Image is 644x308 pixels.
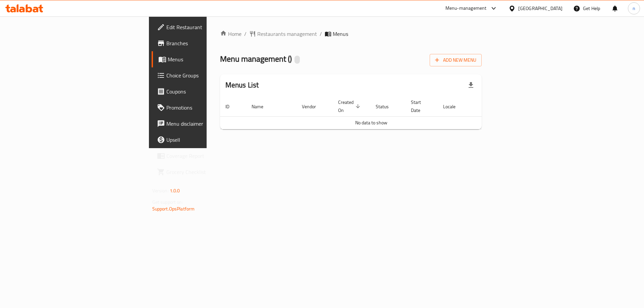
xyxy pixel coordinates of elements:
[152,83,257,100] a: Coupons
[166,120,251,128] span: Menu disclaimer
[166,136,251,144] span: Upsell
[338,98,362,114] span: Created On
[249,30,317,38] a: Restaurants management
[445,4,487,12] div: Menu-management
[152,164,257,180] a: Grocery Checklist
[333,30,348,38] span: Menus
[152,148,257,164] a: Coverage Report
[168,55,251,63] span: Menus
[257,30,317,38] span: Restaurants management
[376,103,397,111] span: Status
[220,51,292,66] span: Menu management ( )
[225,103,238,111] span: ID
[435,56,476,64] span: Add New Menu
[166,152,251,160] span: Coverage Report
[170,186,180,195] span: 1.0.0
[166,87,251,96] span: Coupons
[411,98,430,114] span: Start Date
[225,80,259,90] h2: Menus List
[518,5,562,12] div: [GEOGRAPHIC_DATA]
[152,51,257,67] a: Menus
[152,35,257,51] a: Branches
[152,67,257,83] a: Choice Groups
[152,132,257,148] a: Upsell
[320,30,322,38] li: /
[152,100,257,116] a: Promotions
[166,23,251,31] span: Edit Restaurant
[252,103,272,111] span: Name
[355,118,387,127] span: No data to show
[220,30,482,38] nav: breadcrumb
[166,39,251,47] span: Branches
[166,168,251,176] span: Grocery Checklist
[463,77,479,93] div: Export file
[472,96,523,117] th: Actions
[302,103,325,111] span: Vendor
[220,96,523,129] table: enhanced table
[152,116,257,132] a: Menu disclaimer
[633,5,635,12] span: n
[166,104,251,112] span: Promotions
[152,19,257,35] a: Edit Restaurant
[166,71,251,79] span: Choice Groups
[443,103,464,111] span: Locale
[152,186,169,195] span: Version:
[430,54,482,66] button: Add New Menu
[152,204,195,213] a: Support.OpsPlatform
[152,198,183,206] span: Get support on:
